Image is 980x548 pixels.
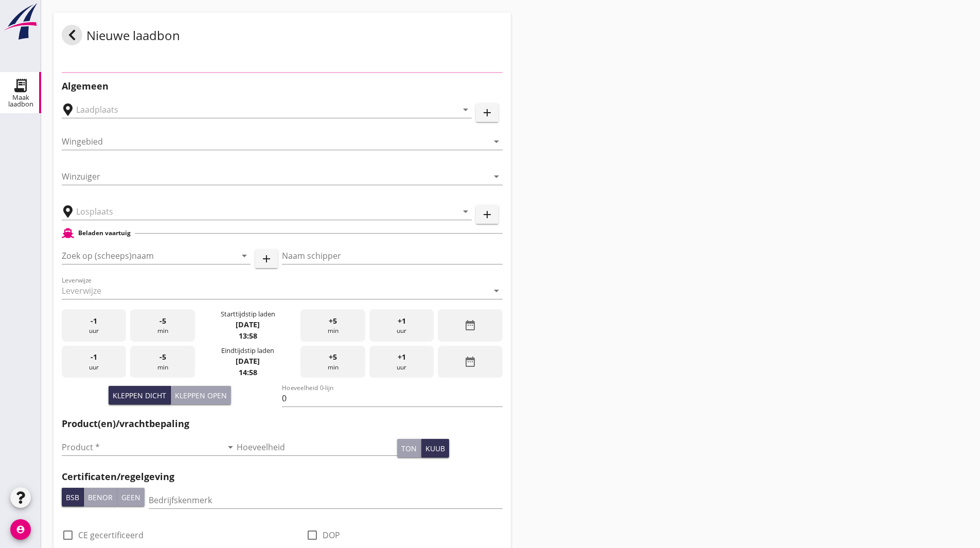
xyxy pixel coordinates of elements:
input: Losplaats [76,203,443,220]
i: arrow_drop_down [490,285,503,297]
label: DOP [323,530,340,540]
span: +1 [398,315,406,327]
span: -1 [91,351,97,363]
div: uur [369,309,434,342]
input: Hoeveelheid [237,439,397,455]
i: add [481,107,493,119]
span: +5 [329,351,337,363]
div: kuub [425,443,445,454]
input: Product * [62,439,222,455]
div: Benor [88,492,113,503]
div: Nieuwe laadbon [62,25,180,49]
span: +1 [398,351,406,363]
i: arrow_drop_down [459,103,472,116]
div: uur [369,346,434,378]
i: add [481,208,493,221]
i: arrow_drop_down [224,441,237,453]
i: date_range [464,356,476,368]
div: Kleppen dicht [113,390,166,401]
div: ton [401,443,417,454]
input: Winzuiger [62,168,488,185]
div: uur [62,309,126,342]
i: add [260,253,273,265]
i: arrow_drop_down [490,170,503,183]
button: Geen [117,488,145,506]
button: Benor [84,488,117,506]
div: Kleppen open [175,390,227,401]
span: +5 [329,315,337,327]
h2: Beladen vaartuig [78,228,131,238]
button: ton [397,439,421,457]
button: Kleppen dicht [109,386,171,404]
input: Laadplaats [76,101,443,118]
i: arrow_drop_down [490,135,503,148]
span: -5 [159,315,166,327]
label: CE gecertificeerd [78,530,144,540]
strong: 14:58 [239,367,257,377]
input: Zoek op (scheeps)naam [62,248,222,264]
div: min [300,346,365,378]
div: Starttijdstip laden [221,309,275,319]
h2: Algemeen [62,79,503,93]
input: Wingebied [62,133,488,150]
h2: Product(en)/vrachtbepaling [62,417,503,431]
span: -1 [91,315,97,327]
button: kuub [421,439,449,457]
span: -5 [159,351,166,363]
div: min [130,309,194,342]
i: arrow_drop_down [238,250,251,262]
img: logo-small.a267ee39.svg [2,3,39,41]
div: Eindtijdstip laden [221,346,274,356]
i: arrow_drop_down [459,205,472,218]
div: min [130,346,194,378]
input: Naam schipper [282,248,502,264]
h2: Certificaten/regelgeving [62,470,503,484]
button: BSB [62,488,84,506]
strong: 13:58 [239,331,257,341]
div: BSB [66,492,79,503]
div: uur [62,346,126,378]
i: date_range [464,319,476,331]
input: Bedrijfskenmerk [149,492,503,508]
input: Hoeveelheid 0-lijn [282,390,502,406]
div: min [300,309,365,342]
i: account_circle [10,519,31,540]
strong: [DATE] [236,320,260,329]
button: Kleppen open [171,386,231,404]
div: Geen [121,492,140,503]
strong: [DATE] [236,356,260,366]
